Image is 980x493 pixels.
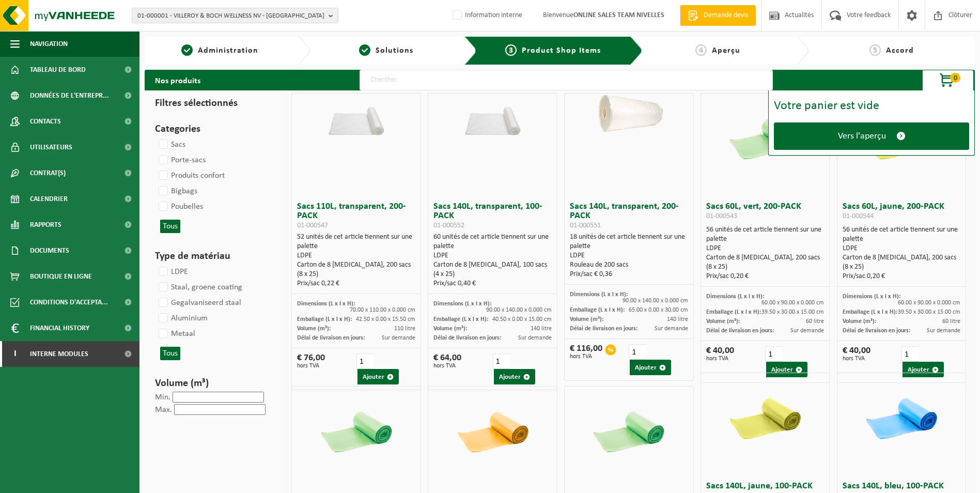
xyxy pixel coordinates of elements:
[492,316,552,322] span: 40.50 x 0.00 x 15.00 cm
[394,326,415,332] span: 110 litre
[297,363,325,369] span: hors TVA
[806,318,824,325] span: 60 litre
[706,309,761,315] span: Emballage (L x l x H):
[706,253,825,272] div: Carton de 8 [MEDICAL_DATA], 200 sacs (8 x 25)
[433,335,501,341] span: Délai de livraison en jours:
[155,393,170,402] label: Min.
[157,199,203,214] label: Poubelles
[570,233,688,279] div: 18 unités de cet article tiennent sur une palette
[843,294,900,300] span: Dimensions (L x l x H):
[433,202,552,230] h3: Sacs 140L, transparent, 100-PACK
[449,387,537,474] img: 01-000549
[701,10,751,21] span: Demande devis
[155,96,273,111] h3: Filtres sélectionnés
[706,294,764,300] span: Dimensions (L x l x H):
[297,279,415,288] div: Prix/sac 0,22 €
[350,307,415,313] span: 70.00 x 110.00 x 0.000 cm
[313,387,400,474] img: 01-000548
[721,94,809,181] img: 01-000543
[570,353,602,360] span: hors TVA
[433,251,552,260] div: LDPE
[774,122,969,150] a: Vers l'aperçu
[761,309,824,315] span: 39.50 x 30.00 x 15.00 cm
[629,307,688,313] span: 65.00 x 0.00 x 30.00 cm
[843,346,870,362] div: € 40,00
[433,316,488,322] span: Emballage (L x l x H):
[570,307,625,313] span: Emballage (L x l x H):
[814,44,970,57] a: 5Accord
[903,362,944,377] button: Ajouter
[297,222,328,229] span: 01-000547
[313,94,400,137] img: 01-000547
[838,131,886,142] span: Vers l'aperçu
[680,5,756,26] a: Demande devis
[30,341,88,367] span: Interne modules
[706,318,740,325] span: Volume (m³):
[157,152,206,168] label: Porte-sacs
[30,186,68,212] span: Calendrier
[843,212,874,220] span: 01-000544
[695,44,707,56] span: 4
[359,44,370,56] span: 2
[297,251,415,260] div: LDPE
[706,272,825,281] div: Prix/sac 0,20 €
[30,134,72,160] span: Utilisateurs
[160,220,180,233] button: Tous
[570,260,688,270] div: Rouleau de 200 sacs
[450,8,522,23] label: Information interne
[30,264,92,289] span: Boutique en ligne
[570,291,628,298] span: Dimensions (L x l x H):
[137,8,324,24] span: 01-000001 - VILLEROY & BOCH WELLNESS NV - [GEOGRAPHIC_DATA]
[706,346,734,362] div: € 40,00
[357,369,399,384] button: Ajouter
[433,279,552,288] div: Prix/sac 0,40 €
[157,295,241,311] label: Gegalvaniseerd staal
[667,316,688,322] span: 140 litre
[898,300,960,306] span: 60.00 x 90.00 x 0.000 cm
[648,44,788,57] a: 4Aperçu
[774,100,969,112] div: Votre panier est vide
[157,280,242,295] label: Staal, groene coating
[382,335,415,341] span: Sur demande
[155,121,273,137] h3: Categories
[181,44,193,56] span: 1
[486,307,552,313] span: 90.00 x 140.00 x 0.000 cm
[869,44,881,56] span: 5
[706,212,737,220] span: 01-000543
[30,109,61,134] span: Contacts
[761,300,824,306] span: 60.00 x 90.00 x 0.000 cm
[570,251,688,260] div: LDPE
[155,249,273,264] h3: Type de matériau
[950,73,960,83] span: 0
[157,168,225,183] label: Produits confort
[30,57,86,83] span: Tableau de bord
[570,270,688,279] div: Prix/sac € 0,36
[843,202,961,223] h3: Sacs 60L, jaune, 200-PACK
[433,301,491,307] span: Dimensions (L x l x H):
[843,225,961,281] div: 56 unités de cet article tiennent sur une palette
[886,47,914,55] span: Accord
[765,346,783,362] input: 1
[706,244,825,253] div: LDPE
[433,363,461,369] span: hors TVA
[901,346,919,362] input: 1
[297,335,365,341] span: Délai de livraison en jours:
[585,387,673,474] img: 01-000553
[518,335,552,341] span: Sur demande
[485,44,622,57] a: 3Product Shop Items
[706,225,825,281] div: 56 unités de cet article tiennent sur une palette
[493,353,510,369] input: 1
[30,315,89,341] span: Financial History
[570,344,602,360] div: € 116,00
[433,260,552,279] div: Carton de 8 [MEDICAL_DATA], 100 sacs (4 x 25)
[198,47,258,55] span: Administration
[843,356,870,362] span: hors TVA
[297,326,331,332] span: Volume (m³):
[843,328,910,334] span: Délai de livraison en jours:
[30,31,68,57] span: Navigation
[157,183,197,199] label: Bigbags
[157,137,185,152] label: Sacs
[573,11,664,19] strong: ONLINE SALES TEAM NIVELLES
[843,253,961,272] div: Carton de 8 [MEDICAL_DATA], 200 sacs (8 x 25)
[585,94,673,137] img: 01-000551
